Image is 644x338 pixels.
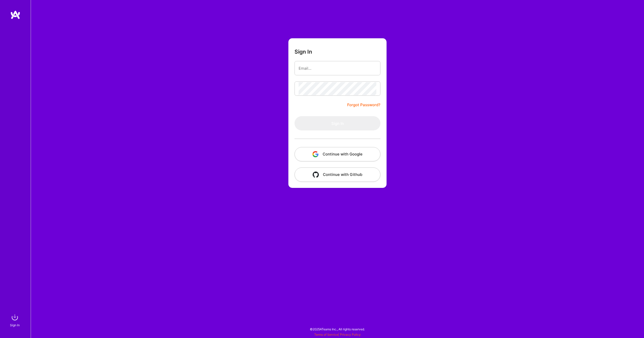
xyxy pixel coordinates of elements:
[10,312,20,322] img: sign in
[31,323,644,335] div: © 2025 ATeams Inc., All rights reserved.
[312,151,319,157] img: icon
[295,49,312,55] h3: Sign In
[10,322,20,328] div: Sign In
[313,172,319,178] img: icon
[314,333,361,336] span: |
[10,10,20,19] img: logo
[295,147,380,161] button: Continue with Google
[295,116,380,130] button: Sign In
[314,333,338,336] a: Terms of Service
[295,167,380,182] button: Continue with Github
[340,333,361,336] a: Privacy Policy
[347,102,380,108] a: Forgot Password?
[299,62,376,75] input: Email...
[11,312,20,328] a: sign inSign In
